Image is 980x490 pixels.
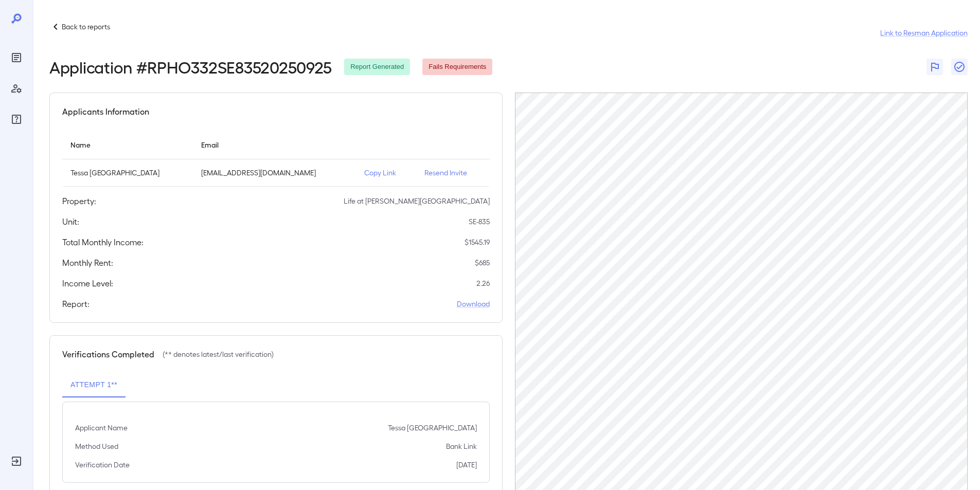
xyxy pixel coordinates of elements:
p: Bank Link [446,441,477,451]
h5: Property: [62,195,96,207]
p: Verification Date [75,460,130,470]
p: Applicant Name [75,423,128,433]
p: SE-835 [469,216,490,227]
h5: Income Level: [62,277,113,289]
a: Link to Resman Application [880,28,968,38]
p: Copy Link [364,168,408,178]
p: 2.26 [476,278,490,288]
p: (** denotes latest/last verification) [163,349,274,359]
p: Tessa [GEOGRAPHIC_DATA] [70,168,185,178]
p: Method Used [75,441,118,451]
p: [DATE] [456,460,477,470]
p: Back to reports [62,22,110,32]
h5: Verifications Completed [62,348,154,360]
p: $ 685 [475,258,490,268]
p: Resend Invite [424,168,482,178]
p: $ 1545.19 [465,237,490,247]
th: Email [193,130,356,159]
th: Name [62,130,193,159]
a: Download [457,299,490,309]
button: Attempt 1** [62,373,126,397]
h5: Applicants Information [62,105,149,118]
div: Manage Users [8,80,25,97]
p: Life at [PERSON_NAME][GEOGRAPHIC_DATA] [344,196,490,206]
table: simple table [62,130,490,187]
span: Fails Requirements [422,62,492,72]
div: Reports [8,49,25,66]
div: Log Out [8,453,25,469]
p: Tessa [GEOGRAPHIC_DATA] [388,423,477,433]
h2: Application # RPHO332SE83520250925 [49,58,332,76]
h5: Total Monthly Income: [62,236,144,248]
p: [EMAIL_ADDRESS][DOMAIN_NAME] [201,168,348,178]
div: FAQ [8,111,25,128]
button: Flag Report [926,59,943,75]
h5: Unit: [62,215,79,228]
button: Close Report [951,59,968,75]
span: Report Generated [344,62,410,72]
h5: Monthly Rent: [62,257,113,269]
h5: Report: [62,298,90,310]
